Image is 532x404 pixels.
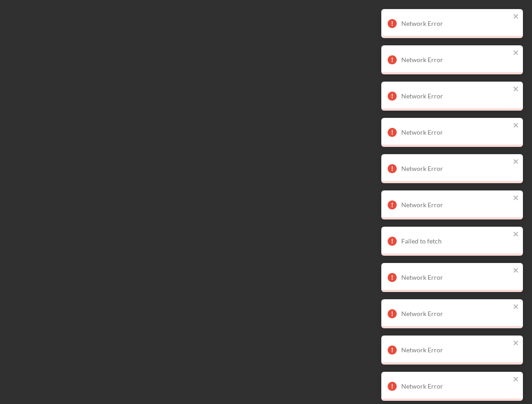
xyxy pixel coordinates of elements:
[513,303,519,312] button: close
[401,20,510,27] div: Network Error
[513,122,519,130] button: close
[513,230,519,239] button: close
[513,49,519,58] button: close
[401,165,510,172] div: Network Error
[513,158,519,166] button: close
[513,375,519,384] button: close
[513,85,519,94] button: close
[513,194,519,203] button: close
[401,201,510,209] div: Network Error
[401,129,510,136] div: Network Error
[401,383,510,390] div: Network Error
[401,346,510,354] div: Network Error
[513,339,519,348] button: close
[401,92,510,100] div: Network Error
[401,238,510,245] div: Failed to fetch
[401,56,510,63] div: Network Error
[513,13,519,21] button: close
[401,310,510,317] div: Network Error
[401,274,510,281] div: Network Error
[513,267,519,275] button: close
